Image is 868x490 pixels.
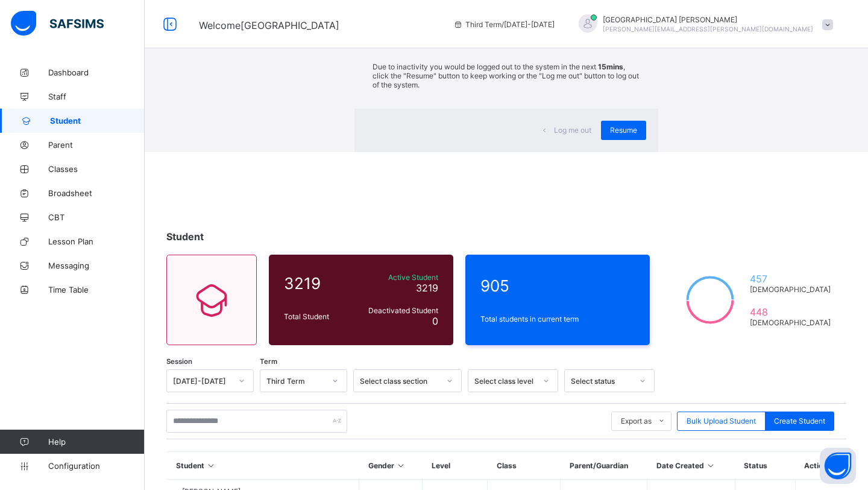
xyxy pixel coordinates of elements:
[603,25,813,33] span: [PERSON_NAME][EMAIL_ADDRESS][PERSON_NAME][DOMAIN_NAME]
[48,68,145,77] span: Dashboard
[281,309,354,324] div: Total Student
[820,448,856,484] button: Open asap
[48,212,145,222] span: CBT
[48,285,145,294] span: Time Table
[266,376,325,385] div: Third Term
[735,452,795,480] th: Status
[166,231,204,243] span: Student
[260,357,277,366] span: Term
[795,452,846,480] th: Actions
[571,376,632,385] div: Select status
[416,282,438,294] span: 3219
[359,452,423,480] th: Gender
[750,306,831,318] span: 448
[357,273,438,282] span: Active Student
[561,452,647,480] th: Parent/Guardian
[598,62,623,71] strong: 15mins
[360,376,439,385] div: Select class section
[621,416,652,425] span: Export as
[453,20,555,29] span: session/term information
[554,126,591,135] span: Log me out
[647,452,735,480] th: Date Created
[480,314,635,323] span: Total students in current term
[50,116,145,126] span: Student
[48,140,145,150] span: Parent
[396,461,406,470] i: Sort in Ascending Order
[48,437,144,447] span: Help
[567,14,839,34] div: FlorenceSolomon
[706,461,716,470] i: Sort in Ascending Order
[480,276,635,295] span: 905
[48,188,145,198] span: Broadsheet
[750,273,831,285] span: 457
[173,376,231,385] div: [DATE]-[DATE]
[474,376,536,385] div: Select class level
[610,126,637,135] span: Resume
[48,164,145,174] span: Classes
[48,237,145,246] span: Lesson Plan
[488,452,561,480] th: Class
[357,306,438,315] span: Deactivated Student
[750,318,831,327] span: [DEMOGRAPHIC_DATA]
[432,315,438,327] span: 0
[774,416,825,425] span: Create Student
[167,452,359,480] th: Student
[603,15,813,24] span: [GEOGRAPHIC_DATA] [PERSON_NAME]
[48,92,145,101] span: Staff
[423,452,488,480] th: Level
[48,261,145,270] span: Messaging
[48,461,144,471] span: Configuration
[166,357,192,366] span: Session
[11,11,104,36] img: safsims
[687,416,756,425] span: Bulk Upload Student
[206,461,216,470] i: Sort in Ascending Order
[199,19,339,31] span: Welcome [GEOGRAPHIC_DATA]
[750,285,831,294] span: [DEMOGRAPHIC_DATA]
[373,62,640,89] p: Due to inactivity you would be logged out to the system in the next , click the "Resume" button t...
[284,274,351,293] span: 3219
